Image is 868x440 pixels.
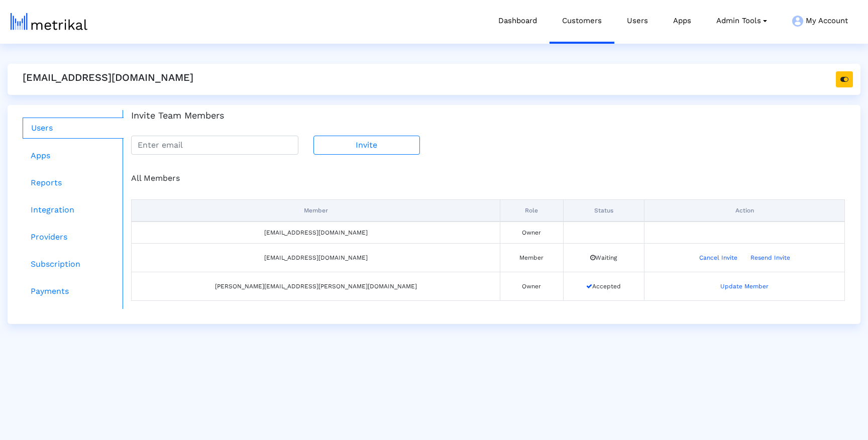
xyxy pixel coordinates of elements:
td: Owner [500,222,563,244]
a: Payments [23,281,124,301]
h5: [EMAIL_ADDRESS][DOMAIN_NAME] [23,71,193,83]
th: Member [132,199,500,222]
td: [PERSON_NAME][EMAIL_ADDRESS][PERSON_NAME][DOMAIN_NAME] [132,272,500,300]
button: Update Member [714,278,775,294]
a: Users [23,118,124,139]
a: Apps [23,146,124,166]
th: Role [500,199,563,222]
img: my-account-menu-icon.png [792,16,803,27]
td: Accepted [563,272,644,300]
a: Subscription [23,254,124,274]
button: Resend Invite [744,250,797,266]
td: Member [500,243,563,272]
h4: Invite Team Members [131,110,845,121]
th: Action [644,199,845,222]
button: Invite [313,136,420,155]
td: [EMAIL_ADDRESS][DOMAIN_NAME] [132,243,500,272]
th: Status [563,199,644,222]
td: [EMAIL_ADDRESS][DOMAIN_NAME] [132,222,500,244]
span: All Members [131,173,180,183]
button: Cancel Invite [693,250,744,266]
a: Integration [23,200,124,220]
img: metrical-logo-light.png [11,13,87,30]
td: Waiting [563,243,644,272]
input: Enter email [131,136,298,155]
a: Providers [23,227,124,247]
td: Owner [500,272,563,300]
a: Reports [23,173,124,193]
